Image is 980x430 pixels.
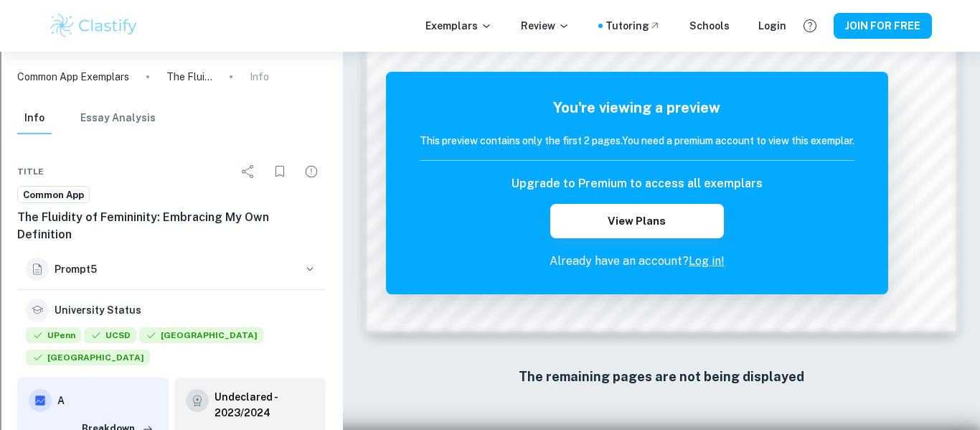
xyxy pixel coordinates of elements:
[521,18,570,34] p: Review
[689,254,725,268] a: Log in!
[420,97,854,118] h5: You're viewing a preview
[6,333,974,346] div: This outline has no content. Would you like to delete it?
[6,411,974,424] div: MOVE
[689,18,730,34] a: Schools
[6,189,974,202] div: Add Outline Template
[6,359,974,372] div: DELETE
[512,175,763,192] h6: Upgrade to Premium to access all exemplars
[6,202,974,215] div: Search for Source
[6,19,133,34] input: Search outlines
[6,253,974,266] div: Television/Radio
[6,279,974,292] div: TODO: put dlg title
[606,18,661,34] a: Tutoring
[6,111,974,124] div: Rename
[6,176,974,189] div: Print
[758,18,786,34] a: Login
[420,253,854,270] p: Already have an account?
[6,346,974,359] div: SAVE AND GO HOME
[6,320,974,333] div: ???
[6,398,974,411] div: CANCEL
[6,137,974,150] div: Delete
[6,228,974,240] div: Magazine
[6,34,974,47] div: Sort A > Z
[6,266,974,279] div: Visual Art
[6,6,300,19] div: Home
[420,133,854,149] h6: This preview contains only the first 2 pages. You need a premium account to view this exemplar.
[6,385,974,398] div: Home
[550,204,724,238] button: View Plans
[6,73,974,85] div: Delete
[6,98,974,111] div: Sign out
[6,240,974,253] div: Newspaper
[834,13,932,39] button: JOIN FOR FREE
[6,60,974,73] div: Move To ...
[6,85,974,98] div: Options
[798,14,822,38] button: Help and Feedback
[6,150,974,163] div: Rename Outline
[425,18,492,34] p: Exemplars
[6,307,974,320] div: CANCEL
[6,124,974,137] div: Move To ...
[48,11,139,40] img: Clastify logo
[6,215,974,228] div: Journal
[6,163,974,176] div: Download
[6,372,974,385] div: Move to ...
[6,47,974,60] div: Sort New > Old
